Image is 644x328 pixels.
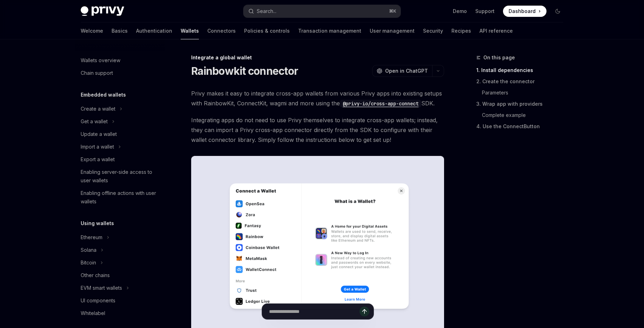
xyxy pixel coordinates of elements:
[81,69,113,77] div: Chain support
[81,105,115,113] div: Create a wallet
[75,166,165,187] a: Enabling server-side access to user wallets
[81,168,161,185] div: Enabling server-side access to user wallets
[75,294,165,307] a: UI components
[181,22,199,39] a: Wallets
[81,56,120,65] div: Wallets overview
[385,67,428,74] span: Open in ChatGPT
[75,54,165,67] a: Wallets overview
[191,65,298,77] h1: Rainbowkit connector
[75,153,165,166] a: Export a wallet
[81,143,114,151] div: Import a wallet
[81,91,126,99] h5: Embedded wallets
[112,22,128,39] a: Basics
[269,304,360,319] input: Ask a question...
[81,155,115,164] div: Export a wallet
[476,87,569,98] a: Parameters
[475,8,495,15] a: Support
[476,98,569,110] a: 3. Wrap app with providers
[81,271,110,280] div: Other chains
[75,256,165,269] button: Bitcoin
[244,22,290,39] a: Policies & controls
[476,65,569,76] a: 1. Install dependencies
[191,88,444,108] span: Privy makes it easy to integrate cross-app wallets from various Privy apps into existing setups w...
[191,115,444,145] span: Integrating apps do not need to use Privy themselves to integrate cross-app wallets; instead, the...
[81,246,96,254] div: Solana
[451,22,471,39] a: Recipes
[81,117,108,126] div: Get a wallet
[75,307,165,320] a: Whitelabel
[81,6,124,16] img: dark logo
[81,189,161,206] div: Enabling offline actions with user wallets
[75,103,165,115] button: Create a wallet
[370,22,415,39] a: User management
[476,110,569,121] a: Complete example
[340,100,421,107] code: @privy-io/cross-app-connect
[81,130,117,138] div: Update a wallet
[81,284,122,292] div: EVM smart wallets
[340,100,421,107] a: @privy-io/cross-app-connect
[136,22,172,39] a: Authentication
[360,307,369,316] button: Send message
[476,121,569,132] a: 4. Use the ConnectButton
[75,244,165,256] button: Solana
[476,76,569,87] a: 2. Create the connector
[191,54,444,61] div: Integrate a global wallet
[257,7,276,15] div: Search...
[81,22,103,39] a: Welcome
[81,309,105,317] div: Whitelabel
[389,8,396,14] span: ⌘ K
[81,219,114,228] h5: Using wallets
[75,128,165,140] a: Update a wallet
[75,67,165,79] a: Chain support
[509,8,536,15] span: Dashboard
[75,140,165,153] button: Import a wallet
[75,231,165,244] button: Ethereum
[453,8,467,15] a: Demo
[75,269,165,282] a: Other chains
[503,6,546,17] a: Dashboard
[207,22,236,39] a: Connectors
[552,6,563,17] button: Toggle dark mode
[81,258,96,267] div: Bitcoin
[423,22,443,39] a: Security
[75,115,165,128] button: Get a wallet
[483,53,515,62] span: On this page
[81,296,115,305] div: UI components
[479,22,513,39] a: API reference
[372,65,432,77] button: Open in ChatGPT
[75,282,165,294] button: EVM smart wallets
[243,5,401,18] button: Search...⌘K
[75,187,165,208] a: Enabling offline actions with user wallets
[298,22,361,39] a: Transaction management
[81,233,102,242] div: Ethereum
